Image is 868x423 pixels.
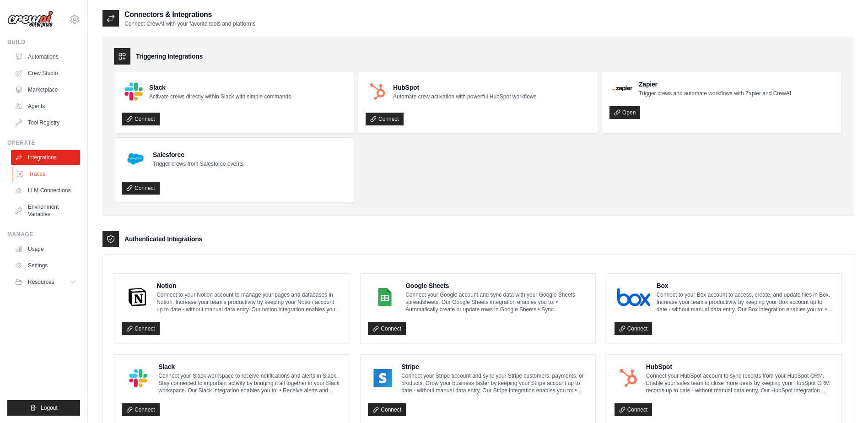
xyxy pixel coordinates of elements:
[122,113,160,125] a: Connect
[7,11,53,28] img: Logo
[12,167,81,181] a: Traces
[153,160,243,168] p: Trigger crews from Salesforce events
[639,80,791,89] h4: Zapier
[11,183,80,198] a: LLM Connections
[149,83,291,92] h4: Slack
[156,291,341,313] p: Connect to your Notion account to manage your pages and databases in Notion. Increase your team’s...
[7,38,80,46] div: Build
[11,99,80,114] a: Agents
[136,52,203,61] h3: Triggering Integrations
[11,200,80,222] a: Environment Variables
[371,288,399,306] img: Google Sheets Logo
[401,362,588,371] h4: Stripe
[149,93,291,100] p: Activate crews directly within Slack with simple commands
[124,20,255,27] p: Connect CrewAI with your favorite tools and platforms
[158,362,341,371] h4: Slack
[11,242,80,256] a: Usage
[124,369,152,387] img: Slack Logo
[639,90,791,97] p: Trigger crews and automate workflows with Zapier and CrewAI
[371,369,395,387] img: Stripe Logo
[609,106,640,119] a: Open
[368,82,387,101] img: HubSpot Logo
[368,322,406,335] a: Connect
[615,403,652,416] a: Connect
[368,403,406,416] a: Connect
[156,281,341,290] h4: Notion
[7,231,80,238] div: Manage
[122,403,160,416] a: Connect
[11,66,80,81] a: Crew Studio
[401,372,588,394] p: Connect your Stripe account and sync your Stripe customers, payments, or products. Grow your busi...
[122,322,160,335] a: Connect
[11,82,80,97] a: Marketplace
[11,115,80,130] a: Tool Registry
[405,281,588,290] h4: Google Sheets
[124,148,146,170] img: Salesforce Logo
[366,113,404,125] a: Connect
[11,258,80,273] a: Settings
[11,150,80,165] a: Integrations
[11,49,80,64] a: Automations
[393,83,536,92] h4: HubSpot
[158,372,341,394] p: Connect your Slack workspace to receive notifications and alerts in Slack. Stay connected to impo...
[124,234,202,244] h3: Authenticated Integrations
[646,372,834,394] p: Connect your HubSpot account to sync records from your HubSpot CRM. Enable your sales team to clo...
[615,322,652,335] a: Connect
[41,404,58,412] span: Logout
[28,278,54,286] span: Resources
[657,281,834,290] h4: Box
[153,150,243,159] h4: Salesforce
[393,93,536,100] p: Automate crew activation with powerful HubSpot workflows
[612,86,632,91] img: Zapier Logo
[124,82,143,101] img: Slack Logo
[617,369,640,387] img: HubSpot Logo
[646,362,834,371] h4: HubSpot
[124,9,255,20] h2: Connectors & Integrations
[617,288,650,306] img: Box Logo
[11,275,80,289] button: Resources
[7,139,80,146] div: Operate
[657,291,834,313] p: Connect to your Box account to access, create, and update files in Box. Increase your team’s prod...
[7,400,80,416] button: Logout
[405,291,588,313] p: Connect your Google account and sync data with your Google Sheets spreadsheets. Our Google Sheets...
[124,288,150,306] img: Notion Logo
[122,182,160,195] a: Connect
